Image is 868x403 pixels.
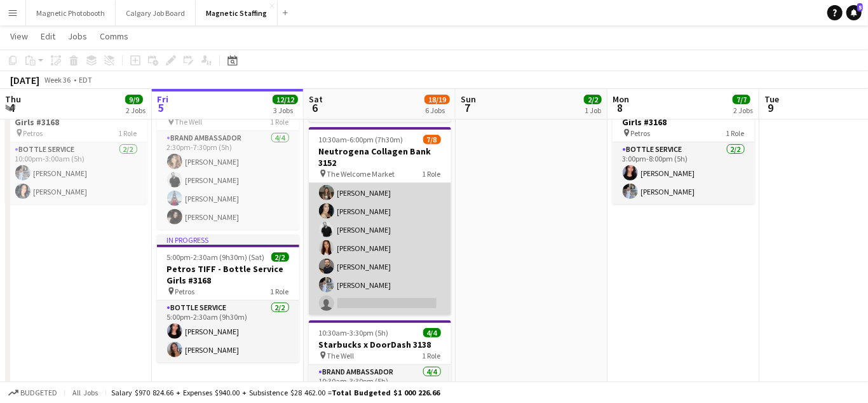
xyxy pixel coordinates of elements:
[423,328,441,338] span: 4/4
[857,3,863,11] span: 5
[167,252,265,262] span: 5:00pm-2:30am (9h30m) (Sat)
[116,1,196,25] button: Calgary Job Board
[5,93,21,105] span: Thu
[95,28,133,44] a: Comms
[307,100,323,115] span: 6
[309,144,451,316] app-card-role: Brand Ambassador7A7/810:30am-6:00pm (7h30m)![PERSON_NAME][PERSON_NAME][PERSON_NAME][PERSON_NAME][...
[125,95,143,104] span: 9/9
[42,75,74,85] span: Week 36
[846,5,862,20] a: 5
[733,106,753,115] div: 2 Jobs
[126,106,146,115] div: 2 Jobs
[157,235,299,362] app-job-card: In progress5:00pm-2:30am (9h30m) (Sat)2/2Petros TIFF - Bottle Service Girls #3168 Petros1 RoleBot...
[423,351,441,360] span: 1 Role
[5,28,33,44] a: View
[157,131,299,229] app-card-role: Brand Ambassador4/42:30pm-7:30pm (5h)[PERSON_NAME][PERSON_NAME][PERSON_NAME][PERSON_NAME]
[157,235,299,245] div: In progress
[119,128,137,138] span: 1 Role
[157,86,299,229] app-job-card: 2:30pm-7:30pm (5h)4/4Starbucks x DoorDash 3138 The Well1 RoleBrand Ambassador4/42:30pm-7:30pm (5h...
[327,169,395,179] span: The Welcome Market
[332,388,440,397] span: Total Budgeted $1 000 226.66
[175,117,203,126] span: The Well
[100,31,128,42] span: Comms
[175,287,195,296] span: Petros
[20,388,57,397] span: Budgeted
[319,328,389,338] span: 10:30am-3:30pm (5h)
[41,31,55,42] span: Edit
[271,252,289,262] span: 2/2
[726,128,745,138] span: 1 Role
[327,351,355,360] span: The Well
[584,95,602,104] span: 2/2
[70,388,100,397] span: All jobs
[423,135,441,144] span: 7/8
[309,93,323,105] span: Sat
[196,1,278,25] button: Magnetic Staffing
[611,100,629,115] span: 8
[425,106,449,115] div: 6 Jobs
[5,142,147,204] app-card-role: Bottle Service2/210:00pm-3:00am (5h)[PERSON_NAME][PERSON_NAME]
[6,386,59,400] button: Budgeted
[157,93,168,105] span: Fri
[273,106,297,115] div: 3 Jobs
[631,128,651,138] span: Petros
[309,127,451,315] app-job-card: 10:30am-6:00pm (7h30m)7/8Neutrogena Collagen Bank 3152 The Welcome Market1 RoleBrand Ambassador7A...
[585,106,601,115] div: 1 Job
[271,117,289,126] span: 1 Role
[423,169,441,179] span: 1 Role
[461,93,476,105] span: Sun
[273,95,298,104] span: 12/12
[111,388,440,397] div: Salary $970 824.66 + Expenses $940.00 + Subsistence $28 462.00 =
[764,93,779,105] span: Tue
[613,86,755,204] app-job-card: 3:00pm-8:00pm (5h)2/2Petros TIFF - Bottle Service Girls #3168 Petros1 RoleBottle Service2/23:00pm...
[613,93,629,105] span: Mon
[459,100,476,115] span: 7
[309,339,451,350] h3: Starbucks x DoorDash 3138
[319,135,403,144] span: 10:30am-6:00pm (7h30m)
[3,100,21,115] span: 4
[10,31,28,42] span: View
[424,95,450,104] span: 18/19
[733,95,750,104] span: 7/7
[36,28,60,44] a: Edit
[10,74,39,86] div: [DATE]
[157,301,299,362] app-card-role: Bottle Service2/25:00pm-2:30am (9h30m)[PERSON_NAME][PERSON_NAME]
[271,287,289,296] span: 1 Role
[155,100,168,115] span: 5
[763,100,779,115] span: 9
[5,86,147,204] app-job-card: 10:00pm-3:00am (5h) (Fri)2/2Petros TIFF - Bottle Service Girls #3168 Petros1 RoleBottle Service2/...
[68,31,87,42] span: Jobs
[309,146,451,168] h3: Neutrogena Collagen Bank 3152
[157,263,299,286] h3: Petros TIFF - Bottle Service Girls #3168
[24,128,43,138] span: Petros
[79,75,92,85] div: EDT
[63,28,92,44] a: Jobs
[613,142,755,204] app-card-role: Bottle Service2/23:00pm-8:00pm (5h)[PERSON_NAME][PERSON_NAME]
[26,1,116,25] button: Magnetic Photobooth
